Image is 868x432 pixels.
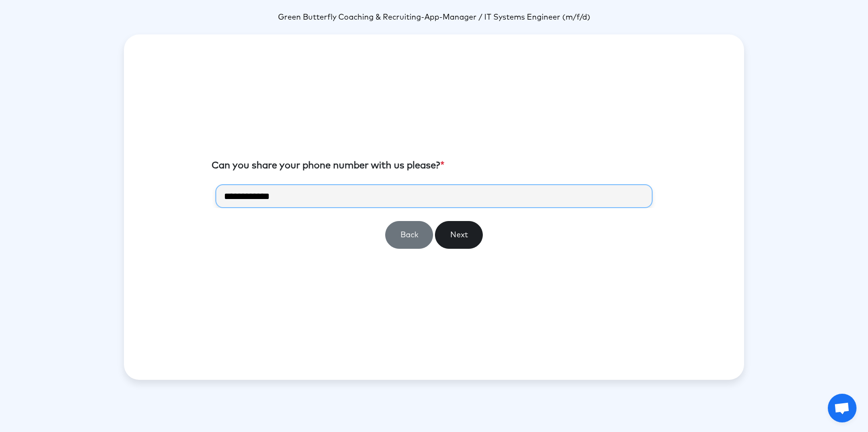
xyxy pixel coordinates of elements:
p: - [124,11,744,23]
a: Chat öffnen [828,394,857,422]
span: Green Butterfly Coaching & Recruiting [278,13,421,21]
button: Next [435,221,483,249]
button: Back [385,221,433,249]
span: App-Manager / IT Systems Engineer (m/f/d) [424,13,590,21]
label: Can you share your phone number with us please? [211,158,445,173]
